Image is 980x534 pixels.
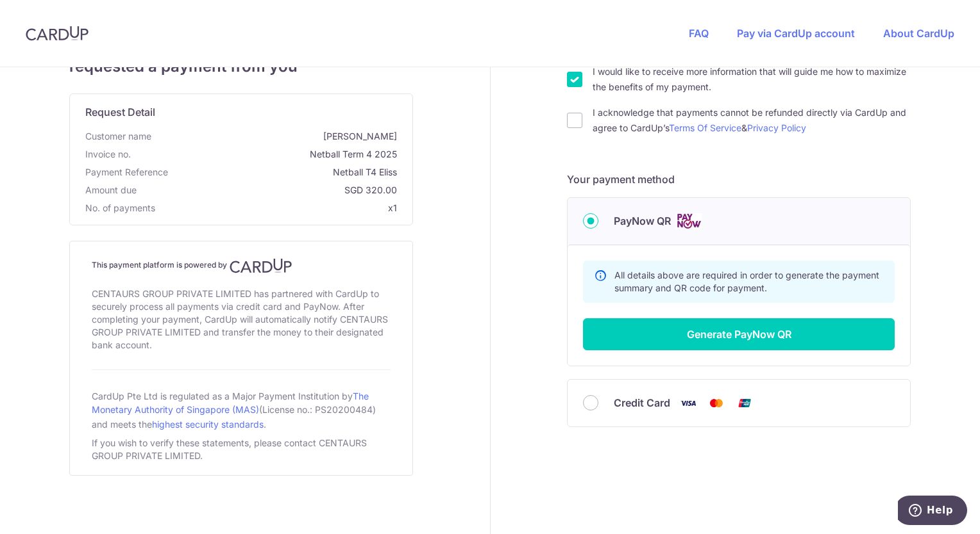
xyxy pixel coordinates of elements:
[156,130,397,143] span: [PERSON_NAME]
[230,258,292,273] img: CardUp
[583,318,895,350] button: Generate PayNow QR
[142,184,397,197] span: SGD 320.00
[614,395,670,410] span: Credit Card
[732,395,757,411] img: Union Pay
[85,130,151,143] span: Customer name
[92,285,391,354] div: CENTAURS GROUP PRIVATE LIMITED has partnered with CardUp to securely process all payments via cre...
[883,27,954,40] a: About CardUp
[388,202,397,213] span: x1
[593,64,911,95] label: I would like to receive more information that will guide me how to maximize the benefits of my pa...
[92,385,391,434] div: CardUp Pte Ltd is regulated as a Major Payment Institution by (License no.: PS20200484) and meets...
[85,106,155,118] span: translation missing: en.request_detail
[26,26,89,41] img: CardUp
[614,270,879,293] span: All details above are required in order to generate the payment summary and QR code for payment.
[92,391,369,415] a: The Monetary Authority of Singapore (MAS)
[92,434,391,465] div: If you wish to verify these statements, please contact CENTAURS GROUP PRIVATE LIMITED.
[593,105,911,136] label: I acknowledge that payments cannot be refunded directly via CardUp and agree to CardUp’s &
[669,122,741,133] a: Terms Of Service
[85,202,155,214] span: No. of payments
[583,213,895,229] div: PayNow QR Cards logo
[747,122,806,133] a: Privacy Policy
[675,395,701,411] img: Visa
[583,395,895,411] div: Credit Card Visa Mastercard Union Pay
[704,395,729,411] img: Mastercard
[136,148,397,161] span: Netball Term 4 2025
[85,148,131,161] span: Invoice no.
[567,172,911,187] h5: Your payment method
[92,258,391,273] h4: This payment platform is powered by
[676,213,702,229] img: Cards logo
[898,496,967,528] iframe: Opens a widget where you can find more information
[173,166,397,179] span: Netball T4 Eliss
[614,213,671,229] span: PayNow QR
[85,166,168,177] span: translation missing: en.payment_reference
[152,419,264,430] a: highest security standards
[689,27,709,40] a: FAQ
[85,184,137,197] span: Amount due
[737,27,855,40] a: Pay via CardUp account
